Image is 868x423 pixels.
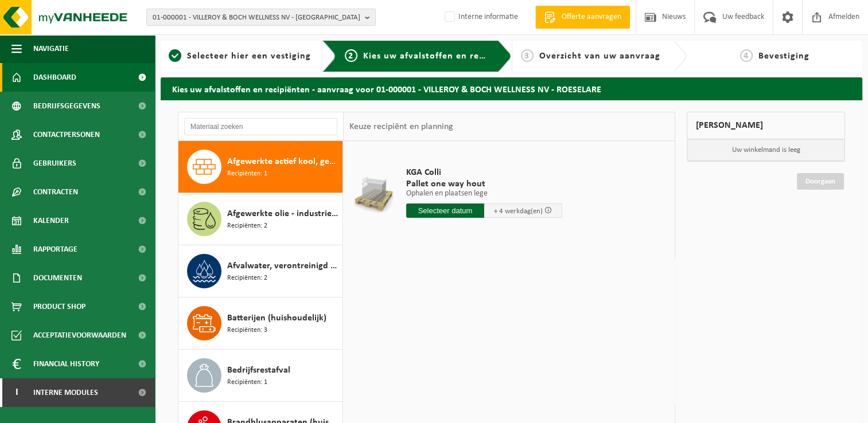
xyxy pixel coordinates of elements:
span: Offerte aanvragen [559,11,624,23]
input: Materiaal zoeken [184,118,337,135]
span: Selecteer hier een vestiging [187,52,311,61]
a: 1Selecteer hier een vestiging [166,49,313,63]
input: Selecteer datum [406,203,484,218]
button: Afvalwater, verontreinigd met zeepresten Recipiënten: 2 [178,245,343,297]
span: 2 [345,49,357,62]
button: Afgewerkte olie - industrie in 200lt Recipiënten: 2 [178,193,343,245]
span: Gebruikers [33,149,76,178]
span: Acceptatievoorwaarden [33,321,126,350]
span: Recipiënten: 1 [227,169,267,179]
span: Recipiënten: 1 [227,377,267,388]
span: Recipiënten: 3 [227,325,267,336]
span: Bedrijfsrestafval [227,363,290,377]
span: Documenten [33,264,82,292]
span: Recipiënten: 2 [227,221,267,232]
span: Overzicht van uw aanvraag [539,52,660,61]
span: 4 [740,49,753,62]
span: Dashboard [33,63,76,92]
button: Bedrijfsrestafval Recipiënten: 1 [178,350,343,402]
span: Interne modules [33,378,98,407]
span: KGA Colli [406,167,562,178]
label: Interne informatie [442,9,518,26]
span: Financial History [33,350,99,378]
span: Kies uw afvalstoffen en recipiënten [363,52,521,61]
span: Contracten [33,178,78,206]
a: Offerte aanvragen [535,6,630,29]
h2: Kies uw afvalstoffen en recipiënten - aanvraag voor 01-000001 - VILLEROY & BOCH WELLNESS NV - ROE... [161,77,862,100]
span: Pallet one way hout [406,178,562,190]
p: Ophalen en plaatsen lege [406,190,562,198]
span: 1 [169,49,181,62]
button: 01-000001 - VILLEROY & BOCH WELLNESS NV - [GEOGRAPHIC_DATA] [146,9,376,26]
span: Afvalwater, verontreinigd met zeepresten [227,259,340,273]
span: Bevestiging [758,52,809,61]
a: Doorgaan [797,173,844,190]
button: Afgewerkte actief kool, gevaarlijk Recipiënten: 1 [178,141,343,193]
span: Rapportage [33,235,77,264]
span: Afgewerkte olie - industrie in 200lt [227,207,340,221]
span: + 4 werkdag(en) [494,207,543,215]
span: Batterijen (huishoudelijk) [227,311,326,325]
span: Navigatie [33,34,69,63]
span: 01-000001 - VILLEROY & BOCH WELLNESS NV - [GEOGRAPHIC_DATA] [153,9,360,26]
span: Kalender [33,206,69,235]
span: I [11,378,22,407]
div: [PERSON_NAME] [687,112,845,139]
span: Product Shop [33,292,85,321]
button: Batterijen (huishoudelijk) Recipiënten: 3 [178,297,343,350]
span: Contactpersonen [33,120,100,149]
span: 3 [521,49,534,62]
span: Recipiënten: 2 [227,273,267,284]
div: Keuze recipiënt en planning [344,112,458,141]
span: Bedrijfsgegevens [33,92,100,120]
p: Uw winkelmand is leeg [687,139,844,161]
span: Afgewerkte actief kool, gevaarlijk [227,155,340,169]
